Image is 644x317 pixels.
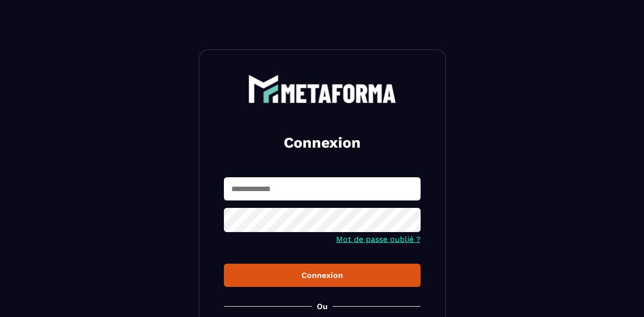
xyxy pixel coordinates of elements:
p: Ou [317,302,328,311]
img: logo [248,75,396,103]
a: logo [224,75,421,103]
a: Mot de passe oublié ? [336,235,421,244]
div: Connexion [232,271,413,280]
h2: Connexion [236,133,409,153]
button: Connexion [224,264,421,287]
